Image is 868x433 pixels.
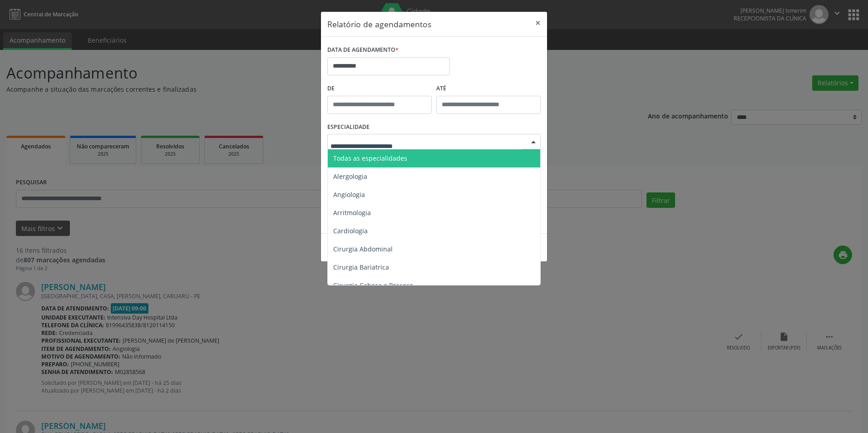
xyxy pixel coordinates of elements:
[333,172,367,181] span: Alergologia
[333,208,371,217] span: Arritmologia
[333,263,389,271] span: Cirurgia Bariatrica
[327,43,399,57] label: DATA DE AGENDAMENTO
[333,190,365,199] span: Angiologia
[333,154,407,162] span: Todas as especialidades
[333,226,368,235] span: Cardiologia
[327,18,431,30] h5: Relatório de agendamentos
[529,12,547,34] button: Close
[436,82,541,96] label: ATÉ
[333,245,393,253] span: Cirurgia Abdominal
[333,281,413,290] span: Cirurgia Cabeça e Pescoço
[327,82,432,96] label: De
[327,120,370,134] label: ESPECIALIDADE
